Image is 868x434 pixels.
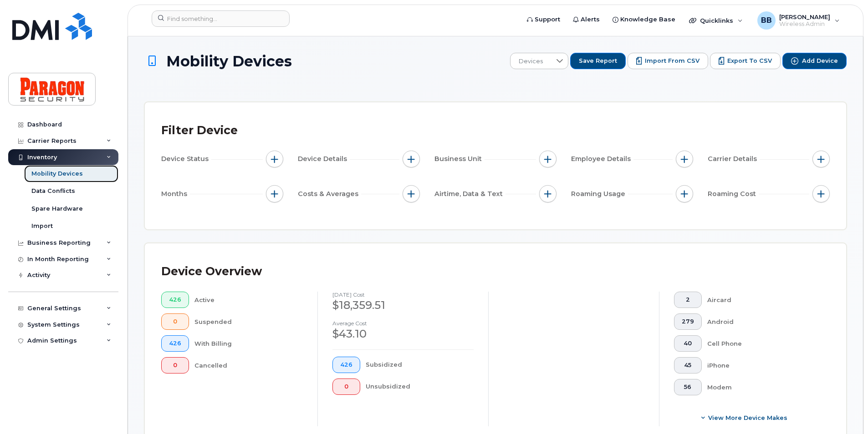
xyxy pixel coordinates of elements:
[366,357,474,373] div: Subsidized
[511,53,551,70] span: Devices
[579,57,617,65] span: Save Report
[161,335,189,352] button: 426
[298,154,350,164] span: Device Details
[674,357,702,373] button: 45
[298,189,361,199] span: Costs & Averages
[674,335,702,352] button: 40
[332,326,474,342] div: $43.10
[682,318,694,325] span: 279
[332,357,360,373] button: 426
[707,292,816,308] div: Aircard
[332,292,474,298] h4: [DATE] cost
[161,292,189,308] button: 426
[707,379,816,395] div: Modem
[340,383,352,390] span: 0
[169,318,181,325] span: 0
[166,53,292,69] span: Mobility Devices
[332,320,474,326] h4: Average cost
[161,119,238,142] div: Filter Device
[707,335,816,352] div: Cell Phone
[674,410,815,426] button: View More Device Makes
[161,357,189,373] button: 0
[161,260,262,283] div: Device Overview
[194,357,303,373] div: Cancelled
[571,154,633,164] span: Employee Details
[169,362,181,369] span: 0
[332,378,360,395] button: 0
[194,313,303,330] div: Suspended
[707,357,816,373] div: iPhone
[161,313,189,330] button: 0
[682,296,694,303] span: 2
[194,292,303,308] div: Active
[570,53,626,69] button: Save Report
[782,53,847,69] button: Add Device
[366,378,474,395] div: Unsubsidized
[169,340,181,347] span: 426
[682,362,694,369] span: 45
[332,298,474,313] div: $18,359.51
[727,57,772,65] span: Export to CSV
[682,340,694,347] span: 40
[645,57,700,65] span: Import from CSV
[802,57,838,65] span: Add Device
[707,313,816,330] div: Android
[710,53,781,69] button: Export to CSV
[674,292,702,308] button: 2
[434,189,505,199] span: Airtime, Data & Text
[161,154,211,164] span: Device Status
[682,384,694,391] span: 56
[194,335,303,352] div: With Billing
[628,53,708,69] button: Import from CSV
[674,313,702,330] button: 279
[340,361,352,368] span: 426
[708,414,787,422] span: View More Device Makes
[161,189,190,199] span: Months
[708,154,760,164] span: Carrier Details
[708,189,759,199] span: Roaming Cost
[571,189,628,199] span: Roaming Usage
[169,296,181,303] span: 426
[674,379,702,395] button: 56
[434,154,485,164] span: Business Unit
